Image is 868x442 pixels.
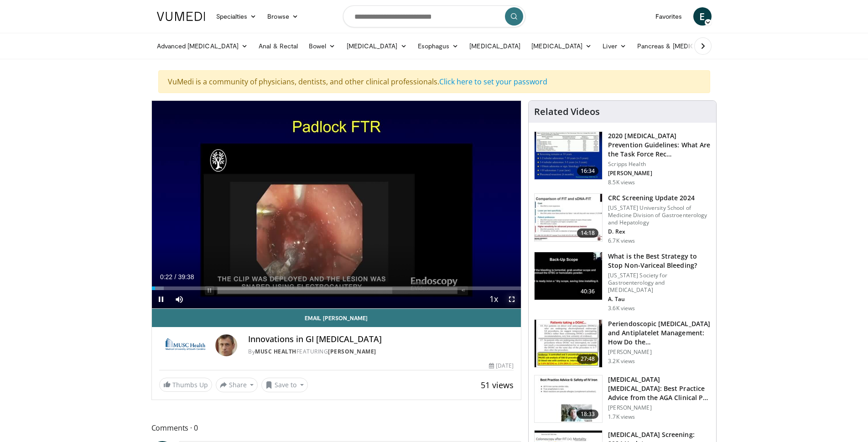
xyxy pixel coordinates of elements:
[412,37,464,55] a: Esophagus
[175,273,177,281] span: /
[650,7,688,26] a: Favorites
[577,229,599,238] span: 14:18
[328,348,376,355] a: [PERSON_NAME]
[262,7,304,26] a: Browse
[152,290,170,308] button: Pause
[608,319,711,347] h3: Periendoscopic [MEDICAL_DATA] and Antiplatelet Management: How Do the…
[608,296,711,303] p: A. Tau
[248,334,514,344] h4: Innovations in GI [MEDICAL_DATA]
[526,37,597,55] a: [MEDICAL_DATA]
[151,422,522,434] span: Comments 0
[608,358,635,365] p: 3.2K views
[503,290,521,308] button: Fullscreen
[253,37,303,55] a: Anal & Rectal
[534,252,711,312] a: 40:36 What is the Best Strategy to Stop Non-Variceal Bleeding? [US_STATE] Society for Gastroenter...
[577,166,599,176] span: 16:34
[608,237,635,244] p: 6.7K views
[608,131,711,159] h3: 2020 [MEDICAL_DATA] Prevention Guidelines: What Are the Task Force Rec…
[152,309,521,327] a: Email [PERSON_NAME]
[534,106,600,117] h4: Related Videos
[608,179,635,186] p: 8.5K views
[160,273,172,281] span: 0:22
[303,37,341,55] a: Bowel
[152,101,521,309] video-js: Video Player
[608,272,711,294] p: [US_STATE] Society for Gastroenterology and [MEDICAL_DATA]
[693,7,712,26] a: E
[608,413,635,421] p: 1.7K views
[608,170,711,177] p: [PERSON_NAME]
[484,290,503,308] button: Playback Rate
[211,7,262,26] a: Specialties
[216,378,258,392] button: Share
[608,193,711,203] h3: CRC Screening Update 2024
[439,77,547,87] a: Click here to set your password
[534,319,711,368] a: 27:48 Periendoscopic [MEDICAL_DATA] and Antiplatelet Management: How Do the… [PERSON_NAME] 3.2K v...
[248,348,514,356] div: By FEATURING
[608,252,711,270] h3: What is the Best Strategy to Stop Non-Variceal Bleeding?
[178,273,194,281] span: 39:38
[159,334,212,356] img: MUSC Health
[534,375,711,423] a: 18:33 [MEDICAL_DATA] [MEDICAL_DATA]: Best Practice Advice from the AGA Clinical P… [PERSON_NAME] ...
[535,194,602,241] img: 91500494-a7c6-4302-a3df-6280f031e251.150x105_q85_crop-smart_upscale.jpg
[534,193,711,244] a: 14:18 CRC Screening Update 2024 [US_STATE] University School of Medicine Division of Gastroentero...
[535,252,602,300] img: e6626c8c-8213-4553-a5ed-5161c846d23b.150x105_q85_crop-smart_upscale.jpg
[608,305,635,312] p: 3.6K views
[597,37,631,55] a: Liver
[261,378,308,392] button: Save to
[577,287,599,296] span: 40:36
[464,37,526,55] a: [MEDICAL_DATA]
[608,204,711,226] p: [US_STATE] University School of Medicine Division of Gastroenterology and Hepatology
[577,410,599,419] span: 18:33
[343,5,525,27] input: Search topics, interventions
[535,132,602,179] img: 1ac37fbe-7b52-4c81-8c6c-a0dd688d0102.150x105_q85_crop-smart_upscale.jpg
[170,290,188,308] button: Mute
[489,362,514,370] div: [DATE]
[535,320,602,367] img: 300b4142-32f1-4c4e-b4f8-1c599c7c7731.150x105_q85_crop-smart_upscale.jpg
[158,70,710,93] div: VuMedi is a community of physicians, dentists, and other clinical professionals.
[577,354,599,364] span: 27:48
[608,404,711,411] p: [PERSON_NAME]
[152,286,521,290] div: Progress Bar
[157,12,205,21] img: VuMedi Logo
[341,37,412,55] a: [MEDICAL_DATA]
[151,37,254,55] a: Advanced [MEDICAL_DATA]
[255,348,296,355] a: MUSC Health
[608,375,711,402] h3: [MEDICAL_DATA] [MEDICAL_DATA]: Best Practice Advice from the AGA Clinical P…
[481,380,514,390] span: 51 views
[534,131,711,186] a: 16:34 2020 [MEDICAL_DATA] Prevention Guidelines: What Are the Task Force Rec… Scripps Health [PER...
[608,228,711,235] p: D. Rex
[608,348,711,356] p: [PERSON_NAME]
[608,161,711,168] p: Scripps Health
[535,375,602,423] img: d1653e00-2c8d-43f1-b9d7-3bc1bf0d4299.150x105_q85_crop-smart_upscale.jpg
[215,334,237,356] img: Avatar
[159,378,212,392] a: Thumbs Up
[632,37,738,55] a: Pancreas & [MEDICAL_DATA]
